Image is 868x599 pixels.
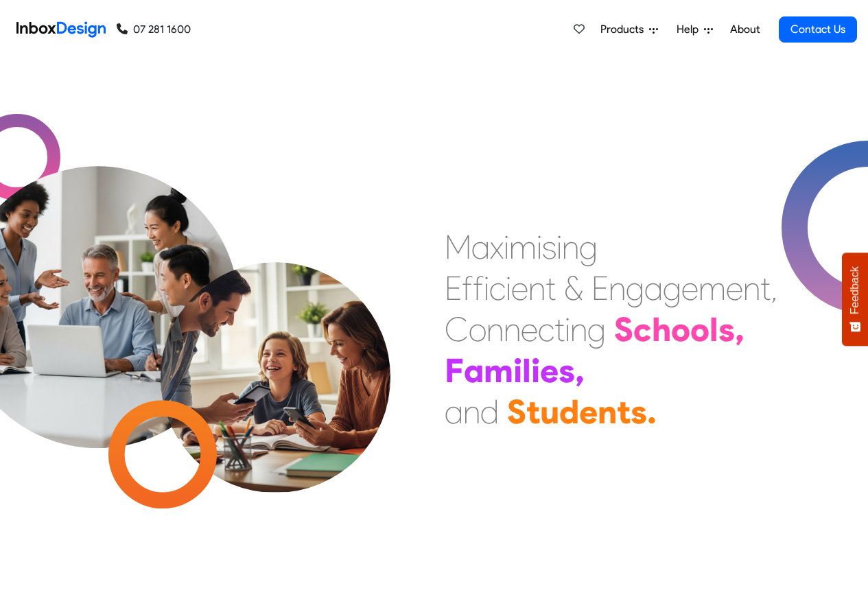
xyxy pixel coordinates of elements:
div: c [538,309,554,350]
a: Products [595,16,664,43]
div: i [537,226,542,268]
div: e [681,268,699,309]
div: F [445,350,464,391]
div: n [504,309,521,350]
div: o [469,309,486,350]
div: s [559,350,575,391]
div: h [652,309,671,350]
div: S [614,309,633,350]
div: M [445,226,471,268]
a: 07 281 1600 [117,21,191,38]
a: Contact Us [779,16,857,43]
div: a [445,391,463,432]
a: Help [671,16,718,43]
div: E [445,268,462,309]
div: n [609,268,626,309]
div: n [562,226,579,268]
div: i [504,226,509,268]
div: m [484,350,513,391]
div: e [726,268,743,309]
div: l [709,309,718,350]
div: l [522,350,531,391]
div: i [513,350,522,391]
span: Products [600,21,649,38]
div: n [463,391,480,432]
div: , [735,309,744,350]
div: , [771,268,777,309]
div: i [565,309,570,350]
div: u [540,391,559,432]
div: a [644,268,663,309]
div: d [559,391,579,432]
div: & [564,268,583,309]
div: e [579,391,598,432]
div: t [760,268,771,309]
div: g [587,309,606,350]
div: Maximising Efficient & Engagement, Connecting Schools, Families, and Students. [445,226,777,432]
div: i [531,350,540,391]
div: a [464,350,484,391]
div: m [509,226,537,268]
div: e [511,268,528,309]
div: g [663,268,681,309]
div: i [484,268,489,309]
div: a [471,226,490,268]
div: n [486,309,504,350]
div: n [528,268,546,309]
div: c [633,309,652,350]
div: t [526,391,540,432]
div: s [718,309,735,350]
div: e [521,309,538,350]
div: , [575,350,585,391]
div: s [542,226,556,268]
div: . [647,391,657,432]
div: C [445,309,469,350]
div: s [631,391,647,432]
div: S [507,391,526,432]
div: t [554,309,565,350]
div: t [546,268,556,309]
div: i [506,268,511,309]
div: i [556,226,562,268]
a: About [726,16,764,43]
div: E [591,268,609,309]
div: g [579,226,598,268]
div: n [570,309,587,350]
div: o [671,309,690,350]
div: o [690,309,709,350]
div: d [480,391,499,432]
img: parents_with_child.png [132,205,419,493]
div: x [490,226,504,268]
div: g [626,268,644,309]
div: f [462,268,473,309]
div: m [699,268,726,309]
span: Help [677,21,704,38]
span: Feedback [849,266,861,314]
button: Feedback - Show survey [842,252,868,346]
div: n [743,268,760,309]
div: n [598,391,617,432]
div: t [617,391,631,432]
div: c [489,268,506,309]
div: e [540,350,559,391]
div: f [473,268,484,309]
